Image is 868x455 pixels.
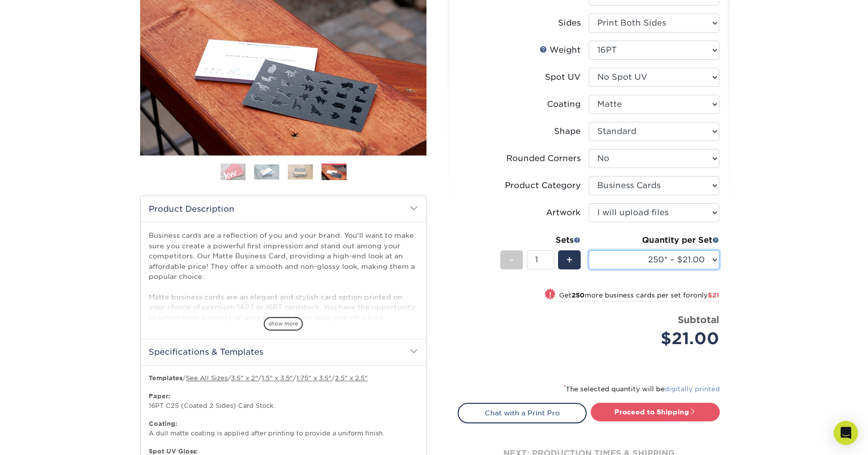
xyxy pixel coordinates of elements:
div: Sets [500,234,581,246]
div: Quantity per Set [589,234,719,246]
h2: Product Description [141,196,426,222]
div: Open Intercom Messenger [834,421,858,445]
a: 2.5" x 2.5" [335,374,368,382]
div: $21.00 [596,327,719,351]
a: Proceed to Shipping [591,403,720,421]
small: The selected quantity will be [564,385,720,393]
span: + [566,252,573,267]
img: Business Cards 01 [221,160,246,185]
img: Business Cards 04 [321,165,347,181]
span: - [509,252,514,267]
strong: Paper: [149,392,170,400]
div: Artwork [546,207,581,219]
p: Business cards are a reflection of you and your brand. You'll want to make sure you create a powe... [149,230,418,373]
img: Business Cards 02 [254,164,279,180]
span: show more [264,317,303,331]
span: $21 [708,291,719,299]
div: Rounded Corners [506,153,581,165]
div: Coating [547,98,581,110]
img: Business Cards 03 [288,164,313,180]
iframe: Google Customer Reviews [3,424,85,451]
a: 1.5" x 3.5" [262,374,293,382]
a: See All Sizes [186,374,228,382]
strong: Coating: [149,420,177,427]
a: 1.75" x 3.5" [296,374,332,382]
strong: 250 [572,291,585,299]
strong: Subtotal [678,314,719,325]
small: Get more business cards per set for [559,291,719,301]
div: Weight [539,44,581,56]
div: Spot UV [545,71,581,83]
span: ! [549,289,552,300]
a: Chat with a Print Pro [458,403,587,423]
div: Product Category [505,180,581,192]
h2: Specifications & Templates [141,339,426,365]
strong: Spot UV Gloss: [149,447,198,455]
a: digitally printed [665,385,720,393]
div: Shape [554,125,581,137]
b: Templates [149,374,182,382]
a: 3.5" x 2" [231,374,258,382]
div: Sides [558,17,581,29]
span: only [693,291,719,299]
